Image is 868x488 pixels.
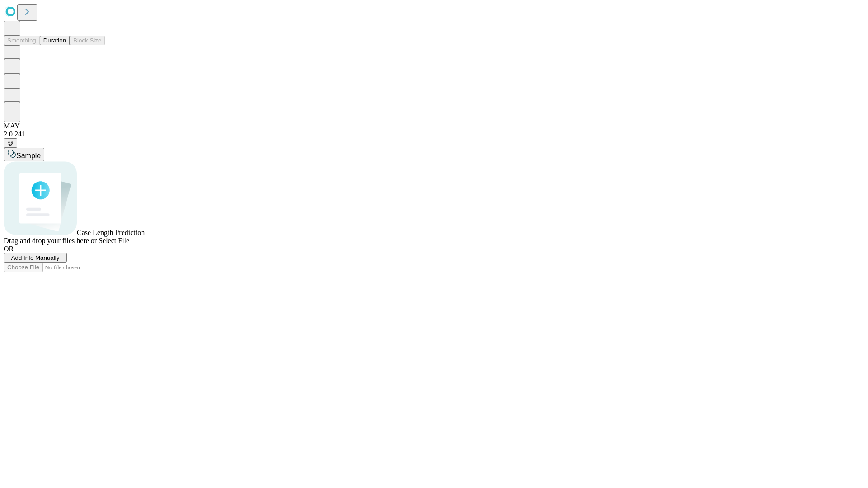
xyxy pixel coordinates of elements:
[16,152,41,160] span: Sample
[70,36,105,45] button: Block Size
[77,229,145,236] span: Case Length Prediction
[4,138,17,148] button: @
[40,36,70,45] button: Duration
[4,253,67,263] button: Add Info Manually
[4,130,864,138] div: 2.0.241
[11,254,60,261] span: Add Info Manually
[4,237,97,244] span: Drag and drop your files here or
[4,122,864,130] div: MAY
[99,237,129,244] span: Select File
[4,148,44,161] button: Sample
[4,245,14,253] span: OR
[7,140,14,146] span: @
[4,36,40,45] button: Smoothing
